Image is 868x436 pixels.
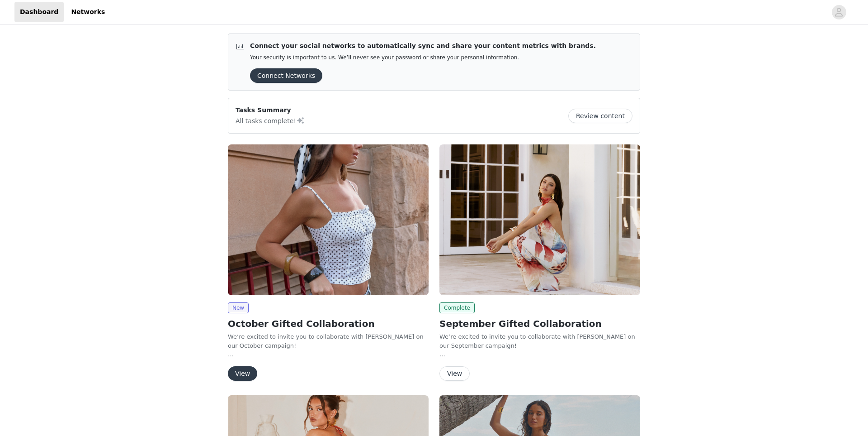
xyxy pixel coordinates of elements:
[66,2,110,22] a: Networks
[236,105,305,115] p: Tasks Summary
[228,332,429,350] p: We’re excited to invite you to collaborate with [PERSON_NAME] on our October campaign!
[250,68,322,83] button: Connect Networks
[228,317,429,331] h2: October Gifted Collaboration
[439,332,640,350] p: We’re excited to invite you to collaborate with [PERSON_NAME] on our September campaign!
[439,317,640,331] h2: September Gifted Collaboration
[236,115,305,126] p: All tasks complete!
[228,144,429,295] img: Peppermayo UK
[250,54,596,61] p: Your security is important to us. We’ll never see your password or share your personal information.
[835,5,843,19] div: avatar
[439,302,475,313] span: Complete
[228,302,249,313] span: New
[439,144,640,295] img: Peppermayo UK
[14,2,64,22] a: Dashboard
[250,41,596,51] p: Connect your social networks to automatically sync and share your content metrics with brands.
[228,370,257,377] a: View
[439,370,470,377] a: View
[439,366,470,381] button: View
[568,109,632,123] button: Review content
[228,366,257,381] button: View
